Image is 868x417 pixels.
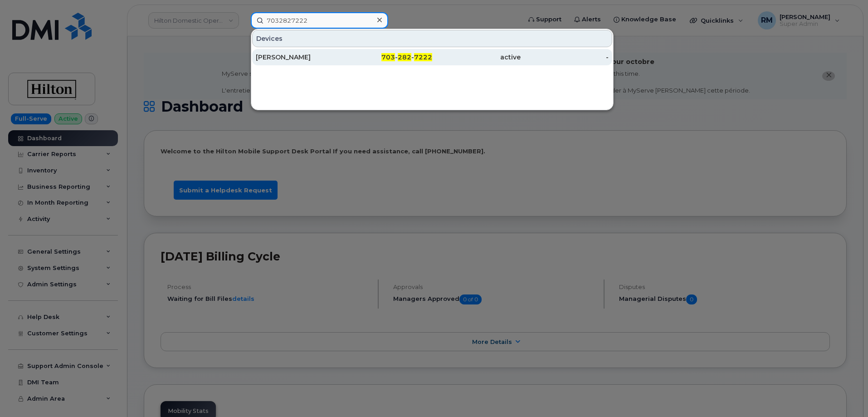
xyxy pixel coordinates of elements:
[252,49,612,65] a: [PERSON_NAME]703-282-7222active-
[521,53,609,62] div: -
[398,53,411,61] span: 282
[252,30,612,47] div: Devices
[829,378,861,410] iframe: Messenger Launcher
[344,53,433,62] div: - -
[414,53,432,61] span: 7222
[256,53,344,62] div: [PERSON_NAME]
[432,53,521,62] div: active
[381,53,395,61] span: 703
